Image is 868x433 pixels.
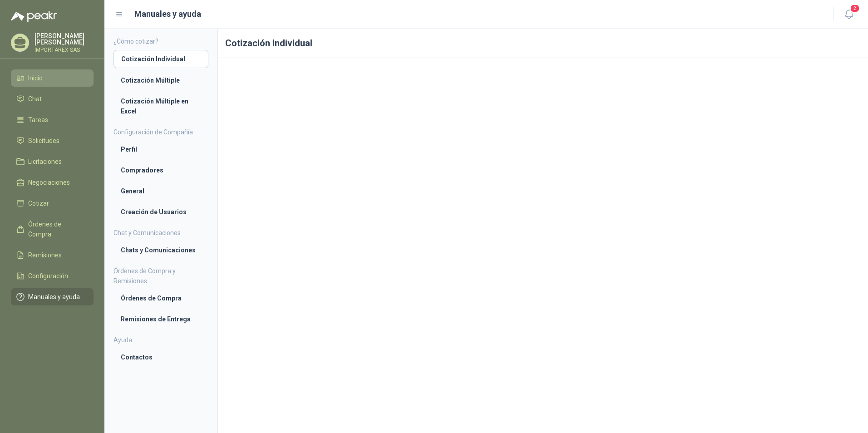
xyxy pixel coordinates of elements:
iframe: 953374dfa75b41f38925b712e2491bfd [225,65,861,421]
span: Licitaciones [28,157,62,167]
li: Compradores [121,165,201,175]
a: Manuales y ayuda [11,288,94,305]
h4: Chat y Comunicaciones [113,228,208,238]
h4: Configuración de Compañía [113,127,208,137]
a: Compradores [113,162,208,179]
span: Cotizar [28,198,49,208]
li: Creación de Usuarios [121,207,201,217]
a: Perfil [113,141,208,158]
a: Cotización Múltiple en Excel [113,93,208,120]
a: Cotización Múltiple [113,72,208,89]
li: Chats y Comunicaciones [121,245,201,255]
span: Inicio [28,73,43,83]
button: 2 [841,6,857,23]
h1: Manuales y ayuda [134,8,201,20]
a: Chats y Comunicaciones [113,241,208,259]
h4: Ayuda [113,335,208,345]
li: Cotización Múltiple [121,75,201,85]
span: Negociaciones [28,177,70,187]
li: General [121,186,201,196]
a: Configuración [11,267,94,285]
h4: Órdenes de Compra y Remisiones [113,266,208,286]
p: [PERSON_NAME] [PERSON_NAME] [35,33,94,45]
a: Cotizar [11,195,94,212]
h4: ¿Cómo cotizar? [113,36,208,46]
li: Perfil [121,144,201,154]
a: Remisiones [11,246,94,264]
span: Solicitudes [28,136,59,146]
span: Chat [28,94,42,104]
a: Remisiones de Entrega [113,310,208,328]
a: Chat [11,90,94,108]
a: Licitaciones [11,153,94,170]
p: IMPORTAREX SAS [35,47,94,53]
span: Manuales y ayuda [28,292,80,302]
li: Contactos [121,352,201,362]
a: Cotización Individual [113,50,208,68]
img: Logo peakr [11,11,57,22]
li: Cotización Múltiple en Excel [121,96,201,116]
a: Contactos [113,349,208,366]
a: Creación de Usuarios [113,203,208,221]
h1: Cotización Individual [218,29,868,58]
span: Remisiones [28,250,62,260]
span: Configuración [28,271,68,281]
a: Órdenes de Compra [113,290,208,307]
span: 2 [850,4,860,13]
span: Tareas [28,115,48,125]
a: Negociaciones [11,174,94,191]
li: Remisiones de Entrega [121,314,201,324]
li: Órdenes de Compra [121,293,201,303]
a: Inicio [11,69,94,87]
a: Tareas [11,111,94,128]
a: Órdenes de Compra [11,216,94,243]
a: Solicitudes [11,132,94,149]
span: Órdenes de Compra [28,219,85,239]
a: General [113,182,208,200]
li: Cotización Individual [121,54,201,64]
